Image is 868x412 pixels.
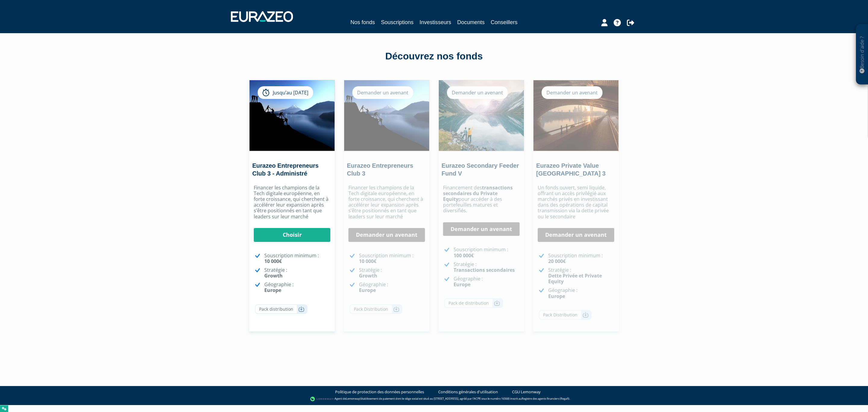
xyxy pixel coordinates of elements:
a: Conditions générales d'utilisation [438,389,498,395]
div: - Agent de (établissement de paiement dont le siège social est situé au [STREET_ADDRESS], agréé p... [6,396,862,402]
p: Stratégie : [359,267,425,279]
p: Financement des pour accéder à des portefeuilles matures et diversifiés. [443,185,520,214]
strong: Europe [264,287,281,293]
img: 1732889491-logotype_eurazeo_blanc_rvb.png [231,11,293,22]
p: Un fonds ouvert, semi liquide, offrant un accès privilégié aux marchés privés en investissant dan... [538,185,614,220]
strong: Growth [359,272,377,279]
a: Registre des agents financiers (Regafi) [522,397,569,401]
strong: Dette Privée et Private Equity [548,272,602,285]
p: Souscription minimum : [548,253,614,264]
p: Souscription minimum : [454,247,520,258]
div: Demander un avenant [542,86,602,99]
div: Demander un avenant [447,86,508,99]
img: logo-lemonway.png [310,396,333,402]
img: Eurazeo Secondary Feeder Fund V [439,80,524,151]
strong: Europe [548,293,565,299]
p: Géographie : [454,276,520,287]
a: Demander un avenant [538,228,614,242]
p: Géographie : [548,287,614,299]
a: Politique de protection des données personnelles [335,389,424,395]
img: Eurazeo Entrepreneurs Club 3 - Administré [250,80,335,151]
strong: Growth [264,272,283,279]
div: Demander un avenant [352,86,413,99]
a: Documents [457,18,485,27]
p: Souscription minimum : [264,253,330,264]
p: Financer les champions de la Tech digitale européenne, en forte croissance, qui cherchent à accél... [348,185,425,220]
strong: transactions secondaires du Private Equity [443,184,513,202]
a: Demander un avenant [348,228,425,242]
a: Souscriptions [381,18,414,27]
a: Demander un avenant [443,222,520,236]
strong: 10 000€ [264,258,282,265]
a: Eurazeo Entrepreneurs Club 3 [347,162,413,177]
strong: 20 000€ [548,258,566,265]
a: Pack Distribution [539,310,592,320]
strong: 100 000€ [454,252,474,259]
p: Stratégie : [264,267,330,279]
p: Financer les champions de la Tech digitale européenne, en forte croissance, qui cherchent à accél... [254,185,330,220]
p: Stratégie : [548,267,614,285]
a: Eurazeo Private Value [GEOGRAPHIC_DATA] 3 [536,162,605,177]
a: Conseillers [491,18,517,27]
a: Pack Distribution [350,304,402,314]
a: Eurazeo Secondary Feeder Fund V [442,162,519,177]
p: Géographie : [359,282,425,293]
strong: Europe [359,287,376,293]
div: Découvrez nos fonds [262,49,606,63]
a: Nos fonds [351,18,375,27]
img: Eurazeo Private Value Europe 3 [533,80,618,151]
p: Stratégie : [454,261,520,273]
p: Besoin d'aide ? [859,27,866,82]
strong: 10 000€ [359,258,376,265]
a: Lemonway [346,397,360,401]
a: Pack de distribution [444,298,503,308]
a: CGU Lemonway [512,389,541,395]
strong: Transactions secondaires [454,267,515,273]
strong: Europe [454,281,470,288]
img: Eurazeo Entrepreneurs Club 3 [344,80,429,151]
a: Investisseurs [420,18,451,27]
a: Eurazeo Entrepreneurs Club 3 - Administré [252,162,319,177]
a: Choisir [254,228,330,242]
p: Souscription minimum : [359,253,425,264]
div: Jusqu’au [DATE] [258,86,313,99]
p: Géographie : [264,282,330,293]
a: Pack distribution [255,304,307,314]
